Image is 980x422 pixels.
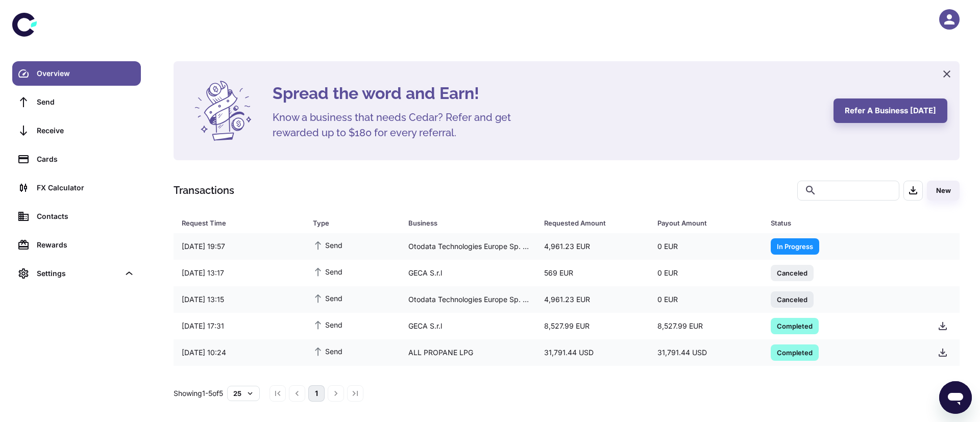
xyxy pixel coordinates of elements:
div: [DATE] 19:57 [174,237,305,256]
div: Request Time [182,216,287,230]
div: Receive [37,125,135,136]
h1: Transactions [174,183,234,198]
div: 31,791.44 USD [536,343,649,362]
button: page 1 [308,385,325,402]
div: 31,791.44 USD [649,343,763,362]
div: Type [313,216,382,230]
h5: Know a business that needs Cedar? Refer and get rewarded up to $180 for every referral. [273,110,528,140]
span: Status [771,216,917,230]
span: Payout Amount [657,216,758,230]
div: Otodata Technologies Europe Sp. z o.o [400,237,536,256]
span: Type [313,216,396,230]
a: FX Calculator [12,176,141,200]
div: Settings [37,268,119,279]
button: 25 [227,386,260,401]
div: [DATE] 13:15 [174,290,305,309]
a: Rewards [12,233,141,257]
a: Overview [12,61,141,86]
a: Contacts [12,204,141,229]
span: Send [313,319,342,330]
div: Otodata Technologies Europe Sp. z o.o [400,290,536,309]
div: 0 EUR [649,263,763,283]
span: Send [313,266,342,277]
span: Send [313,239,342,251]
div: ALL PROPANE LPG [400,343,536,362]
span: Completed [771,347,819,357]
div: Settings [12,261,141,286]
div: Send [37,96,135,108]
div: GECA S.r.l [400,263,536,283]
div: Contacts [37,211,135,222]
div: 0 EUR [649,290,763,309]
span: Request Time [182,216,301,230]
div: 569 EUR [536,263,649,283]
span: In Progress [771,241,819,251]
div: 8,527.99 EUR [536,316,649,336]
div: Status [771,216,904,230]
div: [DATE] 17:31 [174,316,305,336]
div: Payout Amount [657,216,745,230]
div: 8,527.99 EUR [649,316,763,336]
a: Cards [12,147,141,171]
span: Completed [771,320,819,331]
a: Send [12,90,141,114]
div: [DATE] 10:24 [174,343,305,362]
span: Requested Amount [544,216,645,230]
span: Send [313,292,342,304]
iframe: Button to launch messaging window [939,381,972,414]
div: Cards [37,154,135,165]
button: New [927,181,960,201]
span: Canceled [771,294,814,304]
div: 4,961.23 EUR [536,237,649,256]
span: Canceled [771,267,814,278]
div: 0 EUR [649,237,763,256]
div: 4,961.23 EUR [536,290,649,309]
div: FX Calculator [37,182,135,193]
a: Receive [12,118,141,143]
nav: pagination navigation [268,385,365,402]
div: [DATE] 13:17 [174,263,305,283]
div: Overview [37,68,135,79]
div: Rewards [37,239,135,251]
button: Refer a business [DATE] [834,98,947,123]
div: GECA S.r.l [400,316,536,336]
div: Requested Amount [544,216,632,230]
h4: Spread the word and Earn! [273,81,821,106]
p: Showing 1-5 of 5 [174,388,223,399]
span: Send [313,345,342,357]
